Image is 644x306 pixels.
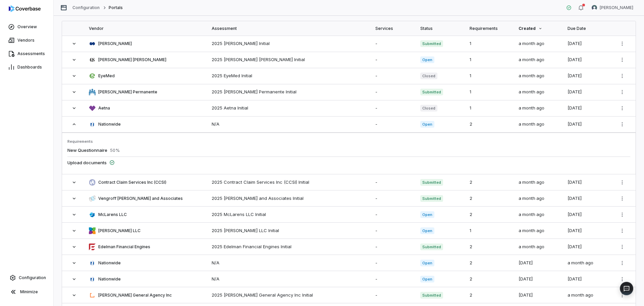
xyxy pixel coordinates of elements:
[617,103,628,113] button: More actions
[470,260,511,266] div: 2
[420,89,443,95] span: Submitted
[617,274,628,284] button: More actions
[420,227,434,234] span: Open
[212,276,367,282] div: N/A
[375,211,412,218] div: -
[519,212,544,217] span: a month ago
[568,260,593,265] span: a month ago
[98,73,115,79] span: EyeMed
[375,244,412,250] div: -
[212,57,305,62] a: 2025 [PERSON_NAME] [PERSON_NAME] Initial
[519,121,544,127] span: a month ago
[470,21,511,36] div: Requirements
[568,57,582,62] span: [DATE]
[519,260,533,265] span: [DATE]
[420,195,443,202] span: Submitted
[375,40,412,47] div: -
[17,51,45,56] span: Assessments
[375,21,412,36] div: Services
[519,41,544,46] span: a month ago
[519,73,544,78] span: a month ago
[617,39,628,49] button: More actions
[470,276,511,282] div: 2
[420,211,434,218] span: Open
[9,5,41,12] img: logo-D7KZi-bG.svg
[568,244,582,249] span: [DATE]
[568,89,582,94] span: [DATE]
[519,228,544,233] span: a month ago
[98,196,183,201] span: Vengroff [PERSON_NAME] and Associates
[617,177,628,187] button: More actions
[98,122,121,127] span: Nationwide
[470,195,511,202] div: 2
[519,244,544,249] span: a month ago
[98,41,132,46] span: [PERSON_NAME]
[67,160,107,166] span: Upload documents
[420,56,434,63] span: Open
[420,121,434,128] span: Open
[375,179,412,186] div: -
[212,292,313,298] a: 2025 [PERSON_NAME] General Agency Inc Initial
[1,34,52,46] a: Vendors
[420,260,434,266] span: Open
[1,21,52,33] a: Overview
[470,105,511,112] div: 1
[568,105,582,111] span: [DATE]
[470,40,511,47] div: 1
[3,272,51,284] a: Configuration
[617,71,628,81] button: More actions
[568,195,582,201] span: [DATE]
[600,5,633,10] span: [PERSON_NAME]
[98,276,121,282] span: Nationwide
[568,276,582,281] span: [DATE]
[617,87,628,97] button: More actions
[519,57,544,62] span: a month ago
[212,21,367,36] div: Assessment
[592,5,597,10] img: Nic Weilbacher avatar
[470,244,511,250] div: 2
[89,21,204,36] div: Vendor
[568,179,582,185] span: [DATE]
[420,40,443,47] span: Submitted
[420,21,461,36] div: Status
[519,276,533,281] span: [DATE]
[3,285,51,299] button: Minimize
[420,105,437,112] span: Closed
[212,105,248,111] a: 2025 Aetna Initial
[470,56,511,63] div: 1
[420,73,437,79] span: Closed
[109,5,123,10] span: Portals
[1,61,52,73] a: Dashboards
[420,179,443,186] span: Submitted
[588,3,637,13] button: Nic Weilbacher avatar[PERSON_NAME]
[98,180,166,185] span: Contract Claim Services Inc (CCSI)
[568,212,582,217] span: [DATE]
[617,193,628,204] button: More actions
[98,293,172,298] span: [PERSON_NAME] General Agency Inc
[98,228,141,233] span: [PERSON_NAME] LLC
[212,244,291,249] a: 2025 Edelman Financial Engines Initial
[420,292,443,299] span: Submitted
[375,276,412,282] div: -
[519,195,544,201] span: a month ago
[19,275,46,280] span: Configuration
[17,38,35,43] span: Vendors
[212,121,367,128] div: N/A
[568,21,608,36] div: Due Date
[67,147,107,154] a: New Questionnaire
[17,24,37,30] span: Overview
[98,57,166,62] span: [PERSON_NAME] [PERSON_NAME]
[420,276,434,282] span: Open
[67,147,107,153] span: New Questionnaire
[568,292,593,298] span: a month ago
[212,212,266,217] a: 2025 McLarens LLC Initial
[98,244,150,250] span: Edelman Financial Engines
[375,105,412,112] div: -
[17,64,42,70] span: Dashboards
[617,119,628,129] button: More actions
[470,179,511,186] div: 2
[519,179,544,185] span: a month ago
[568,228,582,233] span: [DATE]
[568,41,582,46] span: [DATE]
[568,121,582,127] span: [DATE]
